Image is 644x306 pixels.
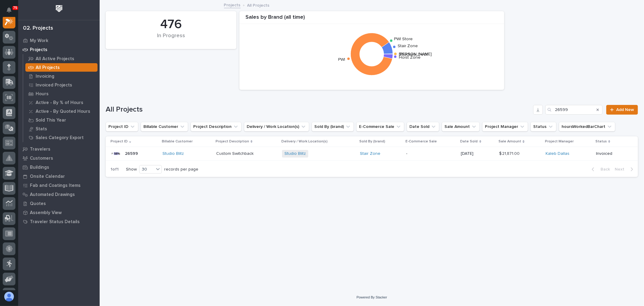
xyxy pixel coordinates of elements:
span: Next [615,167,628,172]
a: Invoiced Projects [23,81,100,89]
a: Buildings [18,163,100,172]
p: E-Commerce Sale [405,138,437,145]
a: Studio Blitz [284,151,306,156]
h1: All Projects [106,105,531,114]
p: $ 21,871.00 [499,150,521,156]
p: Hours [36,91,49,97]
text: Stair Zone [398,44,418,48]
p: All Active Projects [36,56,74,62]
text: Structural Deck [399,52,428,57]
a: Customers [18,154,100,163]
text: [PERSON_NAME] [399,52,432,56]
p: Status [595,138,607,145]
button: Project Description [191,122,242,132]
p: Fab and Coatings Items [30,183,81,188]
div: 02. Projects [23,25,53,32]
p: Onsite Calendar [30,174,65,179]
img: Workspace Logo [53,3,65,14]
p: - [406,151,456,156]
p: Show [126,167,137,172]
a: Sales Category Export [23,133,100,142]
button: Delivery / Work Location(s) [244,122,309,132]
p: Invoicing [36,74,54,79]
a: Active - By Quoted Hours [23,107,100,116]
button: Project ID [106,122,138,132]
a: Stair Zone [360,151,380,156]
a: All Active Projects [23,54,100,63]
text: PWI Store [394,37,413,41]
a: All Projects [23,63,100,72]
p: Custom Switchback [216,150,255,156]
p: Travelers [30,147,50,152]
div: In Progress [116,33,226,45]
button: Billable Customer [141,122,188,132]
p: Customers [30,156,53,161]
a: Assembly View [18,208,100,217]
p: 1 of 1 [106,162,123,177]
a: Sold This Year [23,116,100,124]
p: Project Manager [545,138,574,145]
p: records per page [164,167,198,172]
p: [DATE] [461,151,495,156]
p: Automated Drawings [30,192,75,197]
p: Sale Amount [498,138,521,145]
p: Sales Category Export [36,135,84,141]
a: Add New [606,105,638,115]
a: Automated Drawings [18,190,100,199]
p: All Projects [247,2,270,8]
p: Project ID [111,138,128,145]
p: Traveler Status Details [30,219,80,225]
a: Travelers [18,145,100,154]
p: All Projects [36,65,60,70]
p: Assembly View [30,210,62,216]
p: Quotes [30,201,46,207]
a: Traveler Status Details [18,217,100,226]
a: Stats [23,125,100,133]
a: Studio Blitz [162,151,184,156]
a: My Work [18,36,100,45]
button: E-Commerce Sale [356,122,404,132]
p: My Work [30,38,48,44]
button: Back [587,167,612,172]
div: Notifications75 [8,7,15,17]
a: Hours [23,90,100,98]
a: Kaleb Dallas [546,151,569,156]
tr: 2659926599 Studio Blitz Custom SwitchbackCustom Switchback Studio Blitz Stair Zone -[DATE]$ 21,87... [106,147,638,161]
a: Quotes [18,199,100,208]
a: Invoicing [23,72,100,80]
button: hoursWorkedBarChart [559,122,615,132]
p: Active - By % of Hours [36,100,83,106]
p: Stats [36,126,47,132]
span: Back [597,167,610,172]
p: Invoiced [596,151,628,156]
input: Search [545,105,603,115]
a: Active - By % of Hours [23,98,100,107]
text: Hoist Zone [399,55,421,60]
p: Billable Customer [162,138,193,145]
p: Active - By Quoted Hours [36,109,90,114]
p: Date Sold [460,138,478,145]
a: Projects [18,45,100,54]
p: Buildings [30,165,49,170]
p: Sold This Year [36,118,66,123]
button: Date Sold [407,122,439,132]
div: Sales by Brand (all time) [239,14,504,24]
p: 26599 [125,150,139,156]
button: Sold By (brand) [312,122,354,132]
button: Sale Amount [442,122,480,132]
p: Project Description [216,138,249,145]
p: Projects [30,47,47,53]
a: Onsite Calendar [18,172,100,181]
button: users-avatar [3,290,15,303]
a: Projects [224,1,241,8]
span: Add New [616,108,634,112]
p: Invoiced Projects [36,83,72,88]
div: 476 [116,17,226,32]
button: Notifications [3,4,15,16]
a: Fab and Coatings Items [18,181,100,190]
p: Delivery / Work Location(s) [281,138,328,145]
text: PWI [338,58,345,62]
p: 75 [13,6,17,10]
p: Sold By (brand) [359,138,385,145]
